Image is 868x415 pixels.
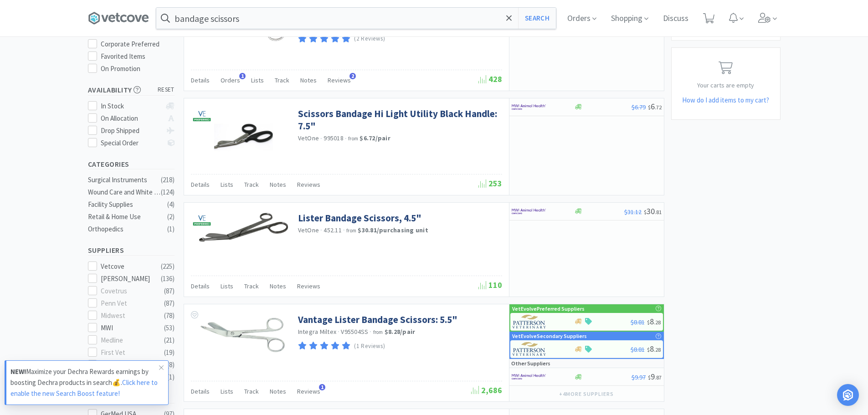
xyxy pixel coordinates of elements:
span: Reviews [328,76,351,84]
div: Corporate Preferred [101,39,175,50]
div: ( 2 ) [167,211,175,222]
h5: How do I add items to my cart? [672,95,780,106]
span: Notes [270,282,286,290]
p: VetEvolve Preferred Suppliers [512,304,585,313]
div: Facility Supplies [88,199,162,210]
img: f5e969b455434c6296c6d81ef179fa71_3.png [513,342,547,356]
span: Notes [300,76,317,84]
button: +4more suppliers [555,388,618,400]
a: VetOne [298,226,319,234]
span: $8.81 [631,345,645,354]
span: . 72 [655,104,662,111]
span: 2,686 [471,385,502,395]
div: ( 87 ) [164,298,175,309]
span: 2 [349,73,356,79]
div: Covetrus [101,286,157,297]
img: c2c78b0f41cb44158f858900c0e2ca0f_635544.png [214,108,273,167]
img: e12ec7150f50465cb5fbaa16622e6df6_636320.png [198,212,289,243]
div: Penn Vet [101,298,157,309]
div: Retail & Home Use [88,211,162,222]
img: f6b2451649754179b5b4e0c70c3f7cb0_2.png [512,100,546,114]
div: ( 225 ) [161,261,175,272]
p: VetEvolve Secondary Suppliers [512,332,587,340]
span: Details [191,180,210,189]
div: Drop Shipped [101,125,161,136]
span: $6.79 [632,103,646,111]
strong: $8.28 / pair [385,328,416,336]
span: . 28 [654,319,661,326]
div: ( 78 ) [164,310,175,321]
div: Vetcove [101,261,157,272]
span: 452.11 [324,226,342,234]
span: $ [648,374,651,381]
div: Open Intercom Messenger [837,384,859,406]
div: Orthopedics [88,224,162,235]
div: ( 4 ) [167,199,175,210]
span: $9.97 [632,373,646,381]
a: VetOne [298,134,319,142]
div: ( 1 ) [167,372,175,383]
span: · [370,328,371,336]
div: ( 19 ) [164,347,175,358]
a: Lister Bandage Scissors, 4.5" [298,212,421,224]
span: $ [647,319,650,326]
span: 8 [647,343,661,354]
p: (2 Reviews) [354,34,385,44]
button: Search [518,8,556,29]
div: Wound Care and White Goods [88,187,162,198]
div: ( 218 ) [161,174,175,185]
span: Reviews [297,282,320,290]
span: Reviews [297,387,320,395]
span: $ [647,346,650,353]
div: ( 21 ) [164,335,175,346]
span: Details [191,76,210,84]
span: Track [275,76,289,84]
a: Vantage Lister Bandage Scissors: 5.5" [298,313,457,326]
div: Medline [101,335,157,346]
img: badf310d0ea842e9930d5bc0481873db_341.png [191,210,213,231]
strong: NEW! [10,367,26,376]
div: ( 136 ) [161,273,175,284]
p: Your carts are empty [672,80,780,90]
strong: $6.72 / pair [360,134,390,142]
div: Favorited Items [101,51,175,62]
div: ( 8 ) [167,359,175,370]
span: Lists [221,180,233,189]
span: · [345,134,347,143]
span: 253 [478,178,502,189]
div: ( 124 ) [161,187,175,198]
span: . 81 [655,209,662,215]
span: Lists [221,387,233,395]
span: 1 [239,73,246,79]
span: Notes [270,387,286,395]
span: from [373,329,383,335]
span: $ [648,104,651,111]
span: $ [644,209,647,215]
span: 30 [644,206,662,216]
div: Special Order [101,138,161,149]
span: Reviews [297,180,320,189]
span: · [343,226,345,234]
span: Lists [251,76,264,84]
span: 6 [648,101,662,112]
span: from [346,227,356,234]
span: · [338,328,339,336]
div: [PERSON_NAME] [101,273,157,284]
span: . 87 [655,374,662,381]
img: 2c499c50224f438cae8e92a608f51aed_123611.png [198,313,289,357]
img: f6b2451649754179b5b4e0c70c3f7cb0_2.png [512,370,546,384]
span: Notes [270,180,286,189]
strong: $30.81 / purchasing unit [358,226,428,234]
span: 9 [648,371,662,382]
img: f6b2451649754179b5b4e0c70c3f7cb0_2.png [512,205,546,218]
div: On Allocation [101,113,161,124]
p: Maximize your Dechra Rewards earnings by boosting Dechra products in search💰. [10,366,159,399]
h5: Suppliers [88,245,175,256]
div: ( 1 ) [167,224,175,235]
img: f5e969b455434c6296c6d81ef179fa71_3.png [513,315,547,328]
span: Details [191,282,210,290]
span: 110 [478,280,502,290]
a: Discuss [659,15,692,23]
span: Track [244,387,259,395]
div: Surgical Instruments [88,174,162,185]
